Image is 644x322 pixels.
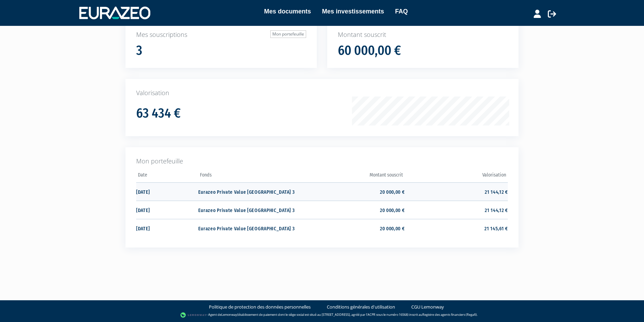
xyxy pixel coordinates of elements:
img: logo-lemonway.png [180,312,207,319]
td: Eurazeo Private Value [GEOGRAPHIC_DATA] 3 [198,219,301,237]
a: Conditions générales d'utilisation [327,304,395,310]
td: [DATE] [136,219,198,237]
td: 20 000,00 € [301,182,404,201]
a: Lemonway [221,312,237,317]
p: Mon portefeuille [136,157,508,166]
th: Valorisation [405,170,508,183]
td: 21 144,12 € [405,201,508,219]
a: Mes documents [264,7,311,16]
td: [DATE] [136,201,198,219]
td: Eurazeo Private Value [GEOGRAPHIC_DATA] 3 [198,182,301,201]
a: FAQ [395,7,408,16]
td: Eurazeo Private Value [GEOGRAPHIC_DATA] 3 [198,201,301,219]
h1: 60 000,00 € [338,43,401,58]
th: Montant souscrit [301,170,404,183]
img: 1732889491-logotype_eurazeo_blanc_rvb.png [79,7,150,19]
a: Politique de protection des données personnelles [209,304,311,310]
p: Valorisation [136,89,508,98]
td: 20 000,00 € [301,219,404,237]
div: - Agent de (établissement de paiement dont le siège social est situé au [STREET_ADDRESS], agréé p... [7,312,637,319]
p: Montant souscrit [338,30,508,39]
td: 21 144,12 € [405,182,508,201]
h1: 3 [136,43,142,58]
td: [DATE] [136,182,198,201]
p: Mes souscriptions [136,30,306,39]
a: CGU Lemonway [411,304,444,310]
td: 20 000,00 € [301,201,404,219]
td: 21 145,61 € [405,219,508,237]
h1: 63 434 € [136,106,181,121]
a: Mon portefeuille [270,30,306,38]
a: Mes investissements [322,7,384,16]
th: Fonds [198,170,301,183]
a: Registre des agents financiers (Regafi) [422,312,477,317]
th: Date [136,170,198,183]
